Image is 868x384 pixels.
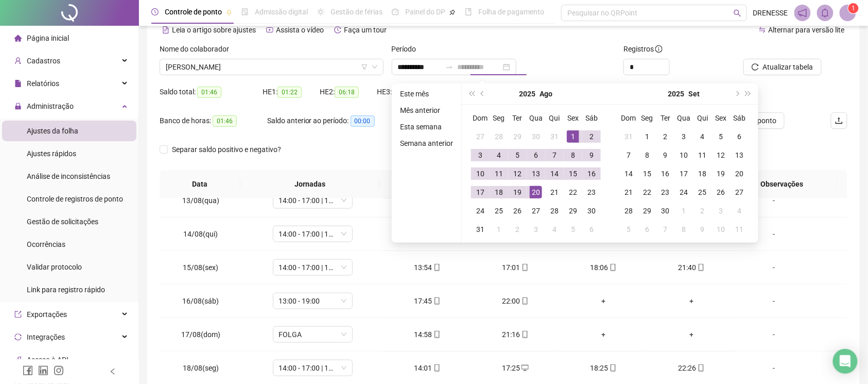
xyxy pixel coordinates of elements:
div: 4 [493,149,505,161]
td: 2025-09-10 [675,146,693,164]
span: Admissão digital [255,8,308,16]
td: 2025-09-17 [675,164,693,183]
div: 2 [659,130,672,143]
td: 2025-09-14 [619,164,638,183]
span: 14:00 - 17:00 | 18:00 - 22:00 [279,226,346,242]
div: 10 [474,168,487,180]
div: 26 [715,186,727,198]
div: 28 [548,205,561,217]
div: 13:54 [392,262,463,273]
span: 13:00 - 19:00 [279,293,346,309]
th: Observações [727,170,837,198]
div: 16 [659,168,672,180]
td: 2025-08-19 [508,183,527,202]
span: sync [14,333,22,341]
div: 4 [697,130,709,143]
td: 2025-09-06 [731,127,749,146]
span: mobile [609,264,617,271]
div: Banco de horas: [160,115,267,127]
div: 31 [474,223,487,236]
td: 2025-08-21 [545,183,564,202]
td: 2025-08-28 [545,202,564,220]
th: Sex [564,109,582,127]
div: 21 [548,186,561,198]
span: swap [759,26,766,34]
span: clock-circle [151,8,159,15]
span: 00:00 [351,115,375,127]
div: 4 [548,223,561,236]
span: Ocorrências [27,240,65,248]
td: 2025-08-23 [582,183,601,202]
span: Leia o artigo sobre ajustes [172,26,256,34]
td: 2025-08-04 [490,146,508,164]
div: 27 [474,130,487,143]
span: Cadastros [27,57,60,65]
td: 2025-07-29 [508,127,527,146]
span: 1 [852,5,855,12]
td: 2025-09-07 [619,146,638,164]
span: Ajustes rápidos [27,149,76,158]
button: prev-year [477,84,489,104]
div: 2 [585,130,598,143]
li: Esta semana [396,121,457,133]
td: 2025-09-01 [638,127,656,146]
td: 2025-08-03 [471,146,490,164]
div: 28 [622,205,635,217]
td: 2025-08-12 [508,164,527,183]
div: 7 [622,149,635,161]
span: Assista o vídeo [276,26,324,34]
span: Painel do DP [405,8,445,16]
span: Administração [27,102,74,110]
div: 4 [734,205,746,217]
div: 10 [715,223,727,236]
button: super-next-year [743,84,754,104]
span: file [14,80,22,87]
th: Qui [545,109,564,127]
div: 6 [734,130,746,143]
span: Observações [735,178,829,190]
div: - [744,228,805,240]
li: Este mês [396,88,457,100]
div: - [744,262,805,273]
td: 2025-08-16 [582,164,601,183]
td: 2025-09-21 [619,183,638,202]
td: 2025-08-31 [471,220,490,239]
div: 15 [641,168,653,180]
div: 7 [548,149,561,161]
td: 2025-09-02 [508,220,527,239]
div: 13 [530,168,542,180]
span: filter [361,64,368,70]
td: 2025-08-30 [582,202,601,220]
div: 5 [715,130,727,143]
span: sun [317,8,324,15]
span: upload [835,116,843,125]
button: month panel [689,84,700,104]
div: - [744,195,805,206]
span: book [465,8,472,15]
div: 1 [567,130,579,143]
span: mobile [520,264,529,271]
td: 2025-09-30 [656,202,675,220]
span: FOLGA [279,327,346,342]
div: 30 [530,130,542,143]
span: history [334,26,341,34]
div: 31 [622,130,635,143]
td: 2025-09-08 [638,146,656,164]
div: 1 [641,130,653,143]
div: HE 2: [320,86,377,98]
td: 2025-08-10 [471,164,490,183]
td: 2025-07-31 [545,127,564,146]
span: 01:22 [277,87,302,98]
span: search [734,9,741,17]
th: Dom [619,109,638,127]
span: ANGÉLICA GOMES DA SILVA [166,59,377,75]
span: mobile [697,264,705,271]
td: 2025-07-28 [490,127,508,146]
div: 20 [530,186,542,198]
td: 2025-09-26 [712,183,731,202]
div: 15 [567,168,579,180]
div: 6 [641,223,653,236]
span: bell [821,8,830,18]
td: 2025-08-13 [527,164,545,183]
td: 2025-07-27 [471,127,490,146]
